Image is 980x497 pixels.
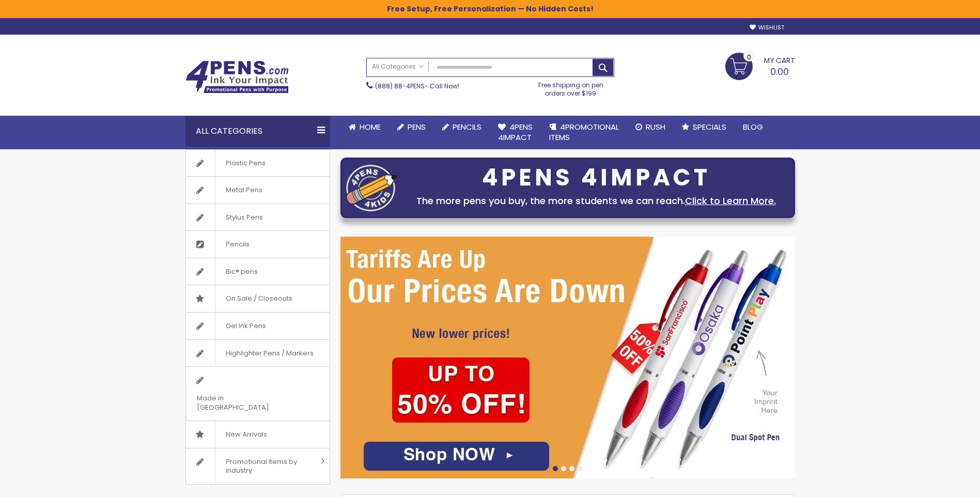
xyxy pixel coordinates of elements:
span: 4Pens 4impact [498,121,533,143]
span: All Categories [372,63,424,71]
a: Home [340,116,389,138]
a: 4Pens4impact [490,116,541,149]
a: Made in [GEOGRAPHIC_DATA] [186,367,330,421]
span: Blog [743,121,763,132]
div: All Categories [185,116,330,147]
span: Home [360,121,381,132]
a: 4PROMOTIONALITEMS [541,116,627,149]
span: - Call Now! [375,82,459,90]
span: Gel Ink Pens [215,313,276,339]
a: New Arrivals [186,421,330,448]
a: (888) 88-4PENS [375,82,425,90]
span: Pens [408,121,426,132]
a: Metal Pens [186,177,330,204]
a: All Categories [367,58,429,75]
span: 0.00 [770,65,789,78]
div: The more pens you buy, the more students we can reach. [403,194,789,208]
span: Highlighter Pens / Markers [215,340,324,367]
a: Pens [389,116,434,138]
a: On Sale / Closeouts [186,285,330,312]
span: Stylus Pens [215,204,273,231]
img: four_pen_logo.png [346,164,398,211]
div: 4PENS 4IMPACT [403,167,789,189]
a: Blog [735,116,771,138]
a: Pencils [186,231,330,258]
span: Made in [GEOGRAPHIC_DATA] [186,385,304,421]
span: Plastic Pens [215,150,276,177]
a: Wishlist [750,24,784,32]
a: Highlighter Pens / Markers [186,340,330,367]
a: Promotional Items by Industry [186,448,330,484]
div: Free shipping on pen orders over $199 [527,77,614,98]
img: /cheap-promotional-products.html [340,237,795,478]
img: 4Pens Custom Pens and Promotional Products [185,60,289,94]
a: Rush [627,116,674,138]
span: Rush [646,121,665,132]
a: Specials [674,116,735,138]
a: Stylus Pens [186,204,330,231]
a: Plastic Pens [186,150,330,177]
span: Pencils [453,121,481,132]
span: 4PROMOTIONAL ITEMS [549,121,619,143]
span: On Sale / Closeouts [215,285,303,312]
a: Bic® pens [186,258,330,285]
span: Promotional Items by Industry [215,448,317,484]
span: Metal Pens [215,177,273,204]
a: Click to Learn More. [685,194,776,207]
span: 0 [747,52,751,62]
span: Bic® pens [215,258,268,285]
a: Gel Ink Pens [186,313,330,339]
a: Pencils [434,116,490,138]
a: 0.00 0 [725,53,795,79]
span: Pencils [215,231,260,258]
span: New Arrivals [215,421,277,448]
span: Specials [693,121,726,132]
